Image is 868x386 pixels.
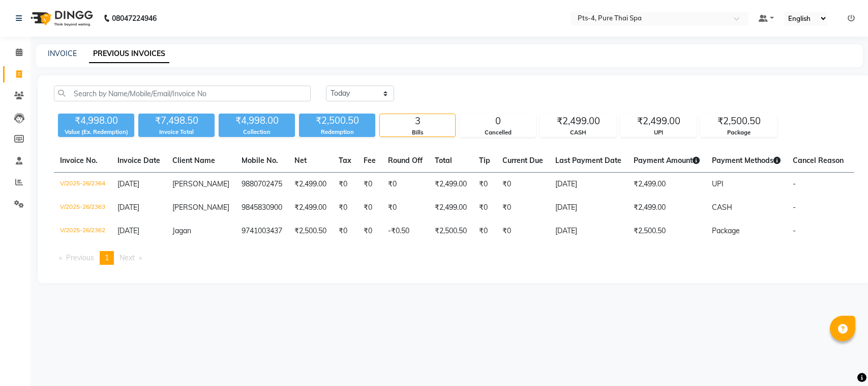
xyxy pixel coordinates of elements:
div: 3 [380,114,455,128]
td: -₹0.50 [382,219,429,243]
img: logo [26,4,96,33]
td: ₹0 [473,173,496,197]
div: Bills [380,128,455,137]
td: V/2025-26/2362 [54,219,111,243]
div: ₹2,499.00 [541,114,616,128]
td: 9880702475 [235,173,288,197]
iframe: chat widget [825,345,858,376]
div: ₹4,998.00 [58,114,134,128]
b: 08047224946 [112,4,157,33]
span: [DATE] [117,203,139,212]
span: - [793,203,796,212]
div: Package [701,128,776,137]
td: ₹0 [496,196,549,219]
td: V/2025-26/2363 [54,196,111,219]
span: - [793,179,796,188]
input: Search by Name/Mobile/Email/Invoice No [54,86,311,101]
span: Client Name [172,156,215,165]
td: ₹0 [496,219,549,243]
td: ₹0 [357,219,382,243]
span: Current Due [502,156,543,165]
a: INVOICE [48,49,77,58]
td: 9741003437 [235,219,288,243]
span: Payment Methods [712,156,781,165]
td: 9845830900 [235,196,288,219]
td: ₹2,500.50 [288,219,333,243]
span: Tax [339,156,351,165]
td: V/2025-26/2364 [54,173,111,197]
span: Cancel Reason [793,156,844,165]
div: UPI [621,128,696,137]
div: ₹7,498.50 [138,114,215,128]
div: Collection [219,128,295,136]
span: Jagan [172,226,191,235]
span: Next [119,253,135,262]
div: 0 [460,114,535,128]
td: ₹0 [357,173,382,197]
span: Mobile No. [242,156,278,165]
td: ₹0 [473,196,496,219]
span: [DATE] [117,179,139,188]
div: CASH [541,128,616,137]
span: Invoice Date [117,156,160,165]
td: ₹0 [496,173,549,197]
td: ₹2,499.00 [288,173,333,197]
div: ₹2,500.50 [299,114,375,128]
td: ₹0 [333,219,357,243]
td: ₹0 [333,173,357,197]
td: ₹0 [382,196,429,219]
div: Invoice Total [138,128,215,136]
td: [DATE] [549,196,627,219]
span: Invoice No. [60,156,98,165]
div: ₹4,998.00 [219,114,295,128]
span: Tip [479,156,490,165]
td: [DATE] [549,173,627,197]
div: Cancelled [460,128,535,137]
span: [PERSON_NAME] [172,179,229,188]
td: ₹2,499.00 [429,196,473,219]
span: [DATE] [117,226,139,235]
nav: Pagination [54,251,854,265]
div: Value (Ex. Redemption) [58,128,134,136]
span: Fee [364,156,376,165]
span: Payment Amount [634,156,700,165]
span: 1 [105,253,109,262]
span: CASH [712,203,732,212]
td: ₹2,499.00 [627,196,706,219]
td: ₹0 [357,196,382,219]
span: [PERSON_NAME] [172,203,229,212]
td: ₹2,499.00 [288,196,333,219]
div: ₹2,500.50 [701,114,776,128]
a: PREVIOUS INVOICES [89,45,169,63]
span: Package [712,226,740,235]
div: ₹2,499.00 [621,114,696,128]
span: Total [435,156,452,165]
td: ₹2,499.00 [627,173,706,197]
td: ₹0 [473,219,496,243]
span: Round Off [388,156,423,165]
td: ₹0 [382,173,429,197]
td: ₹2,500.50 [627,219,706,243]
span: Previous [66,253,94,262]
span: Net [294,156,307,165]
td: [DATE] [549,219,627,243]
td: ₹2,500.50 [429,219,473,243]
span: UPI [712,179,724,188]
span: - [793,226,796,235]
span: Last Payment Date [555,156,621,165]
div: Redemption [299,128,375,136]
td: ₹2,499.00 [429,173,473,197]
td: ₹0 [333,196,357,219]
